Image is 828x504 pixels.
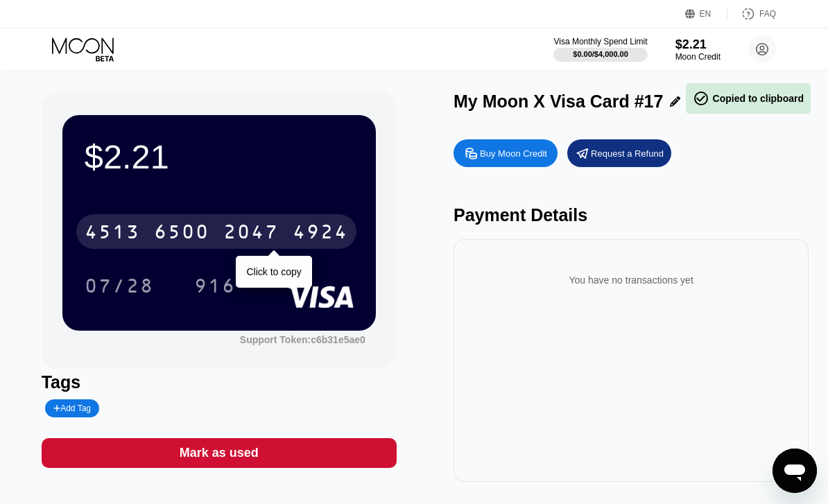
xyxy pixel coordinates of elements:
div: Click to copy [246,266,301,277]
div: Request a Refund [567,139,671,167]
div: FAQ [759,9,776,19]
div: 4513650020474924 [76,214,356,249]
iframe: Button to launch messaging window [773,449,817,493]
div: You have no transactions yet [465,261,797,299]
div: Payment Details [454,205,809,225]
div: 916 [184,268,246,303]
div: $0.00 / $4,000.00 [573,50,628,58]
div: Add Tag [45,399,99,417]
div: Add Tag [53,403,91,413]
div: 07/28 [85,277,154,299]
div: 6500 [154,223,209,245]
div: Support Token:c6b31e5ae0 [240,334,365,345]
span:  [693,90,709,107]
div: 2047 [223,223,279,245]
div: $2.21 [85,137,354,176]
div: My Moon X Visa Card #17 [454,92,663,112]
div: Moon Credit [675,52,721,62]
div: Visa Monthly Spend Limit [553,37,647,46]
div: Buy Moon Credit [480,148,547,159]
div: 916 [194,277,236,299]
div: Request a Refund [591,148,664,159]
div: Copied to clipboard [693,90,804,107]
div: Mark as used [42,438,397,468]
div: $2.21 [675,37,721,52]
div: $2.21Moon Credit [675,37,721,62]
div: Buy Moon Credit [454,139,558,167]
div: FAQ [727,7,776,21]
div: EN [700,9,711,19]
div: 4513 [85,223,140,245]
div: 07/28 [74,268,164,303]
div: Support Token: c6b31e5ae0 [240,334,365,345]
div: 4924 [293,223,348,245]
div: EN [685,7,727,21]
div: Tags [42,372,397,392]
div: Mark as used [180,445,259,461]
div: Visa Monthly Spend Limit$0.00/$4,000.00 [553,37,647,62]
